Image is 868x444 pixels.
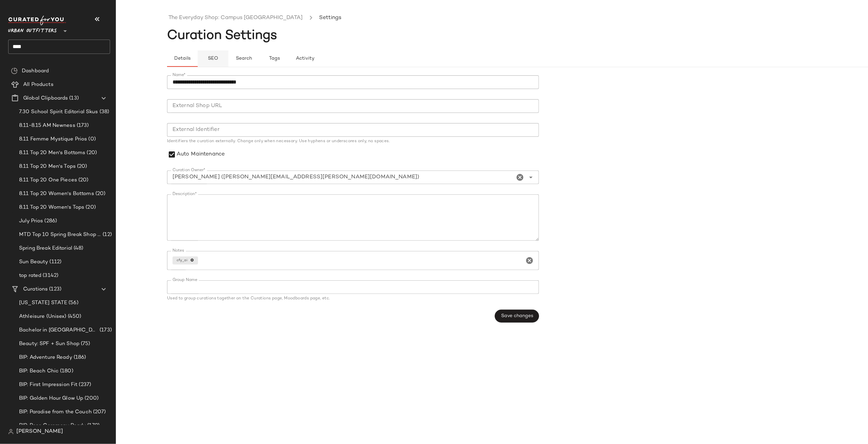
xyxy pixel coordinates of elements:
span: (75) [79,340,90,348]
span: 8.11 Top 20 Women's Tops [19,204,84,211]
span: MTD Top 10 Spring Break Shop 4.1 [19,231,101,239]
span: (173) [98,326,112,334]
span: Save changes [501,313,533,319]
span: (180) [59,367,73,375]
span: [US_STATE] STATE [19,299,67,307]
span: (38) [98,108,109,116]
span: BIP: Beach Chic [19,367,59,375]
span: Athleisure (Unisex) [19,313,66,321]
i: Clear Curation Owner* [516,173,524,181]
span: (450) [66,313,81,321]
label: Auto Maintenance [177,147,225,162]
span: BIP: Rose Ceremony Ready [19,422,86,430]
span: (56) [67,299,78,307]
span: Bachelor in [GEOGRAPHIC_DATA]: LP [19,326,98,334]
span: (3142) [41,272,58,280]
span: (112) [48,258,61,266]
span: 8.11 Top 20 Men's Bottoms [19,149,86,157]
span: Beauty: SPF + Sun Shop [19,340,79,348]
img: svg%3e [11,68,18,74]
span: top rated [19,272,41,280]
div: Identifiers the curation externally. Change only when necessary. Use hyphens or underscores only,... [167,139,539,144]
span: BIP: Golden Hour Glow Up [19,395,83,402]
span: (179) [86,422,100,430]
span: 8.11 Top 20 One Pieces [19,176,77,184]
span: Tags [269,56,280,61]
span: Activity [296,56,314,61]
span: Details [174,56,191,61]
span: (200) [83,395,99,402]
span: 8.11-8.15 AM Newness [19,122,75,130]
i: Clear Notes [525,256,534,265]
img: cfy_white_logo.C9jOOHJF.svg [8,16,66,25]
span: SEO [208,56,218,61]
span: 8.11 Femme Mystique Prios [19,135,87,143]
span: (186) [72,354,86,361]
span: Curation Settings [167,29,277,43]
span: (237) [78,381,91,389]
span: [PERSON_NAME] [16,428,63,436]
span: Spring Break Editorial [19,245,72,252]
span: 8.11 Top 20 Men's Tops [19,163,76,171]
span: 7.30 School Spirit Editorial Skus [19,108,98,116]
span: Search [236,56,252,61]
span: BIP: Adventure Ready [19,354,72,361]
span: BIP: Paradise from the Couch [19,408,92,416]
span: (20) [76,163,87,171]
span: (123) [48,285,61,293]
span: (173) [75,122,89,130]
span: (20) [94,190,106,198]
li: Settings [318,14,343,23]
button: Save changes [495,310,539,323]
span: Sun Beauty [19,258,48,266]
span: 8.11 Top 20 Women's Bottoms [19,190,94,198]
span: (207) [92,408,106,416]
span: BIP: First Impression Fit [19,381,78,389]
span: (12) [101,231,112,239]
i: Open [527,173,535,181]
span: (48) [72,245,84,252]
span: (0) [87,135,96,143]
span: Dashboard [22,67,49,75]
span: cfy_ai [177,258,190,263]
span: (13) [68,94,79,102]
span: All Products [23,81,54,89]
div: Used to group curations together on the Curations page, Moodboards page, etc. [167,297,539,301]
span: Global Clipboards [23,94,68,102]
span: Curations [23,285,48,293]
span: Urban Outfitters [8,23,57,35]
img: svg%3e [8,429,14,434]
span: (20) [86,149,97,157]
span: July Prios [19,217,43,225]
span: (20) [84,204,96,211]
span: (20) [77,176,89,184]
span: (286) [43,217,57,225]
a: The Everyday Shop: Campus [GEOGRAPHIC_DATA] [168,14,303,23]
